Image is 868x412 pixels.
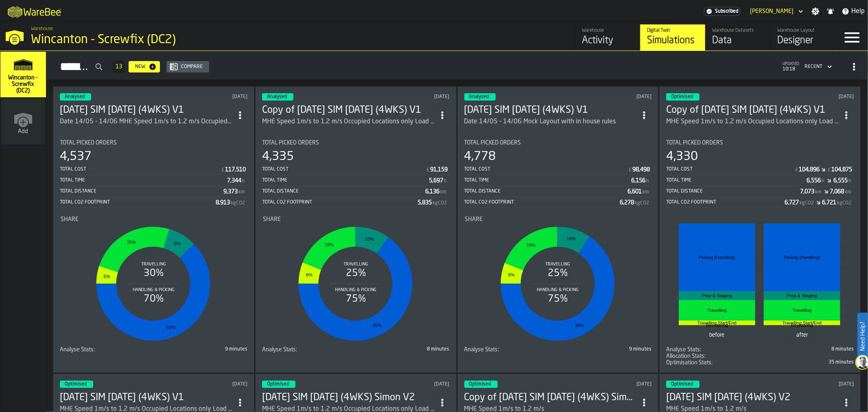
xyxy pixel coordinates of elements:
div: APR1 SIM 06/06/25 (4WKS) V1 [60,391,233,404]
div: Designer [777,34,829,47]
h3: Copy of [DATE] SIM [DATE] (4WKS) V1 [666,104,839,117]
div: Warehouse Datasets [712,28,764,33]
div: Total Cost [666,167,794,172]
span: updated: [783,62,800,66]
span: 3,621 [666,359,854,366]
div: Total Distance [464,188,628,194]
div: DropdownMenuValue-4 [805,64,822,70]
div: Total Cost [262,167,426,172]
div: DropdownMenuValue-4 [801,62,834,72]
div: stat-Optimisation Stats: [666,359,854,366]
div: status-3 2 [464,93,496,101]
h2: button-Simulations [46,51,868,80]
div: stat-Share [263,216,449,345]
span: h [646,178,649,184]
label: button-toggle-Notifications [823,7,838,15]
div: Compare [178,64,206,70]
div: Stat Value [632,167,650,173]
span: km [845,189,851,195]
div: ItemListCard-DashboardItemContainer [255,86,457,373]
div: status-3 2 [666,93,700,101]
div: Digital Twin [647,28,699,33]
div: Updated: 30/05/2025, 13:20:32 Created: 30/05/2025, 13:20:13 [778,381,854,387]
div: Stat Value [800,188,814,195]
div: Total Cost [464,167,628,172]
div: Title [262,140,450,146]
button: button-Compare [166,61,209,72]
div: Date 14/05 - 14/06 MHE Speed 1m/s to 1.2 m/s Occupied Locations only Load Balancing on Aisles [60,117,233,127]
div: status-3 2 [464,381,498,388]
span: km [238,189,245,195]
div: Total CO2 Footprint [262,199,418,205]
button: button-New [129,61,160,72]
div: Data [712,34,764,47]
div: Date 14/05 - 14/06 Mock Layout with in house rules [464,117,616,127]
div: Stat Value [830,188,844,195]
span: Share [465,216,483,223]
div: Total CO2 Footprint [60,199,216,205]
div: Title [60,346,152,353]
div: Stat Value [822,199,836,206]
div: 8 minutes [357,346,449,352]
div: Wincanton - Screwfix (DC2) [31,33,251,47]
span: km [815,189,822,195]
div: ItemListCard-DashboardItemContainer [457,86,659,373]
div: MHE Speed 1m/s to 1.2 m/s Occupied Locations only Load Balancing on Aisles [666,117,839,127]
span: km [441,189,447,195]
div: Warehouse Layout [777,28,829,33]
div: Stat Value [418,199,432,206]
div: Title [464,140,652,146]
div: APR1 SIM 30/05/25 (4WKS) V2 [666,391,839,404]
div: 4,335 [262,149,294,164]
div: Stat Value [227,178,241,184]
div: stat-Total Picked Orders [60,140,247,208]
span: Optimisation Stats: [666,359,713,366]
div: Updated: 04/06/2025, 00:19:21 Created: 03/06/2025, 23:45:39 [575,381,652,387]
div: Title [465,216,651,223]
span: Total Picked Orders [464,140,521,146]
span: km [643,189,649,195]
div: Stat Value [807,178,821,184]
h3: [DATE] SIM [DATE] (4WKS) V1 [60,104,233,117]
a: link-to-/wh/i/63e073f5-5036-4912-aacb-dea34a669cb3/data [705,24,770,50]
div: 4,778 [464,149,496,164]
div: Stat Value [799,167,820,173]
div: Warehouse [582,28,634,33]
span: Help [851,7,865,16]
span: £ [427,167,430,173]
div: Total Cost [60,167,221,172]
div: Date 14/05 - 14/06 MHE Speed 1m/s to 1.2 m/s Occupied Locations only Load Balancing on [GEOGRAPHI... [60,117,233,127]
span: 13 [116,64,122,70]
text: after [796,333,808,338]
span: Total Picked Orders [666,140,723,146]
div: DropdownMenuValue-Tim Aston Aston [747,7,805,16]
div: ButtonLoadMore-Load More-Prev-First-Last [109,60,129,73]
span: kgCO2 [635,200,649,206]
div: Title [464,346,556,353]
span: Analyse Stats: [464,346,499,353]
div: Title [666,359,758,366]
div: Title [263,216,449,223]
h3: [DATE] SIM [DATE] (4WKS) Simon V2 [262,391,435,404]
div: MHE Speed 1m/s to 1.2 m/s Occupied Locations only Load Balancing on Aisles [262,117,435,127]
h3: [DATE] SIM [DATE] (4WKS) V2 [666,391,839,404]
div: Updated: 13/06/2025, 14:32:25 Created: 13/06/2025, 14:27:19 [778,94,854,100]
section: card-SimulationDashboardCard-optimised [666,133,854,366]
div: Simulations [647,34,699,47]
span: £ [221,167,224,173]
span: Optimised [65,382,87,387]
span: Analyse Stats: [262,346,297,353]
h3: Copy of [DATE] SIM [DATE] (4WKS) Simon Version [464,391,637,404]
span: Share [263,216,281,223]
div: Total Time [262,178,429,183]
section: card-SimulationDashboardCard-analyzed [464,133,652,353]
span: h [444,178,447,184]
div: Total CO2 Footprint [666,199,785,205]
span: h [242,178,245,184]
div: Stat Value [223,188,238,195]
div: stat-Total Picked Orders [666,140,854,208]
